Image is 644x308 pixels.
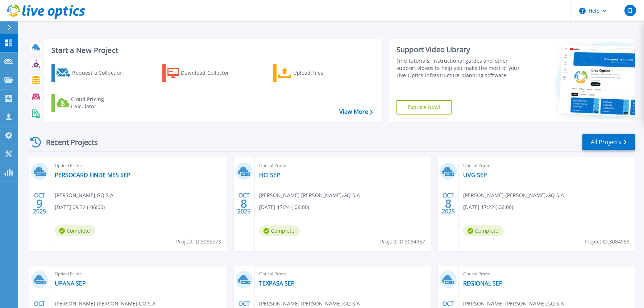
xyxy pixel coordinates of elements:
a: Explore Now! [396,100,452,115]
div: OCT 2025 [33,190,46,217]
span: Complete [55,225,95,236]
a: HCI SEP [259,171,280,179]
span: [PERSON_NAME] [PERSON_NAME] , GQ S.A [463,191,564,199]
span: [DATE] 17:24 (-06:00) [259,203,309,211]
div: Upload Files [293,66,351,80]
span: Project ID: 3084956 [585,238,630,246]
span: Optical Prime [259,270,427,278]
div: Request a Collection [72,66,130,80]
div: Find tutorials, instructional guides and other support videos to help you make the most of your L... [396,57,521,79]
a: Download Collector [162,64,243,82]
div: Download Collector [181,66,239,80]
span: [DATE] 17:22 (-06:00) [463,203,513,211]
span: 9 [36,200,43,207]
a: UVG SEP [463,171,487,179]
span: Project ID: 3085773 [176,238,221,246]
a: Request a Collection [51,64,132,82]
span: Complete [259,225,300,236]
span: [DATE] 09:32 (-06:00) [55,203,105,211]
div: OCT 2025 [237,190,251,217]
span: Complete [463,225,504,236]
span: [PERSON_NAME] [PERSON_NAME] , GQ S.A [259,191,360,199]
h3: Start a New Project [51,46,373,54]
div: Recent Projects [28,133,108,151]
span: [PERSON_NAME] [PERSON_NAME] , GQ S.A [463,300,564,308]
a: TEXPASA SEP [259,280,295,287]
a: View More [339,108,373,115]
a: Upload Files [273,64,354,82]
span: 8 [445,200,452,207]
div: Cloud Pricing Calculator [71,96,129,110]
span: Optical Prime [55,162,222,170]
a: PERSOCARD FINDE MES SEP [55,171,130,179]
div: OCT 2025 [441,190,455,217]
a: UPANA SEP [55,280,86,287]
span: CI [627,8,632,13]
span: 8 [241,200,247,207]
span: [PERSON_NAME] , GQ S.A. [55,191,115,199]
span: [PERSON_NAME] [PERSON_NAME] , GQ S.A [259,300,360,308]
a: All Projects [582,134,635,150]
span: Project ID: 3084957 [380,238,425,246]
span: Optical Prime [463,270,631,278]
span: Optical Prime [259,162,427,170]
div: Support Video Library [396,45,521,54]
span: Optical Prime [55,270,222,278]
span: Optical Prime [463,162,631,170]
a: Cloud Pricing Calculator [51,94,132,112]
a: REGIONAL SEP [463,280,503,287]
span: [PERSON_NAME] [PERSON_NAME] , GQ S.A [55,300,155,308]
